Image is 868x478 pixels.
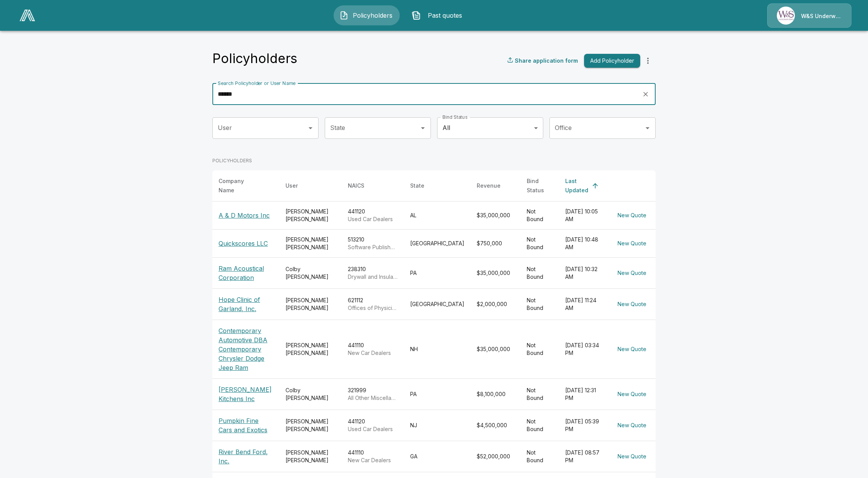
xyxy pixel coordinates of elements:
[437,117,543,139] div: All
[614,450,649,464] button: New Quote
[219,264,273,282] p: Ram Acoustical Corporation
[339,11,349,20] img: Policyholders Icon
[559,441,608,472] td: [DATE] 08:57 PM
[348,265,398,281] div: 238310
[471,201,521,229] td: $35,000,000
[614,387,649,401] button: New Quote
[559,201,608,229] td: [DATE] 10:05 AM
[285,386,336,402] div: Colby [PERSON_NAME]
[212,157,656,164] p: POLICYHOLDERS
[559,378,608,410] td: [DATE] 12:31 PM
[559,320,608,378] td: [DATE] 03:34 PM
[348,425,398,433] p: Used Car Dealers
[614,418,649,433] button: New Quote
[559,410,608,441] td: [DATE] 05:39 PM
[565,177,588,195] div: Last Updated
[404,378,471,410] td: PA
[305,123,316,133] button: Open
[521,410,559,441] td: Not Bound
[581,54,640,68] a: Add Policyholder
[801,12,842,20] p: W&S Underwriters
[219,211,273,220] p: A & D Motors Inc
[521,170,559,202] th: Bind Status
[219,385,273,403] p: [PERSON_NAME] Kitchens Inc
[521,441,559,472] td: Not Bound
[614,237,649,251] button: New Quote
[471,229,521,257] td: $750,000
[404,201,471,229] td: AL
[614,266,649,280] button: New Quote
[614,342,649,356] button: New Quote
[521,320,559,378] td: Not Bound
[352,11,394,20] span: Policyholders
[559,257,608,288] td: [DATE] 10:32 AM
[642,123,653,133] button: Open
[285,449,336,464] div: [PERSON_NAME] [PERSON_NAME]
[471,288,521,320] td: $2,000,000
[348,243,398,251] p: Software Publishers
[404,288,471,320] td: [GEOGRAPHIC_DATA]
[20,10,35,21] img: AA Logo
[442,114,467,120] label: Bind Status
[471,378,521,410] td: $8,100,000
[219,326,273,372] p: Contemporary Automotive DBA Contemporary Chrysler Dodge Jeep Ram
[348,181,364,190] div: NAICS
[767,3,851,28] a: Agency IconW&S Underwriters
[348,418,398,433] div: 441120
[285,341,336,357] div: [PERSON_NAME] [PERSON_NAME]
[285,296,336,312] div: [PERSON_NAME] [PERSON_NAME]
[412,11,421,20] img: Past quotes Icon
[348,449,398,464] div: 441110
[521,201,559,229] td: Not Bound
[640,88,651,100] button: clear search
[348,394,398,402] p: All Other Miscellaneous Wood Product Manufacturing
[777,7,795,25] img: Agency Icon
[348,208,398,223] div: 441120
[219,239,273,248] p: Quickscores LLC
[559,288,608,320] td: [DATE] 11:24 AM
[219,295,273,313] p: Hope Clinic of Garland, Inc.
[410,181,424,190] div: State
[559,229,608,257] td: [DATE] 10:48 AM
[614,297,649,311] button: New Quote
[404,229,471,257] td: [GEOGRAPHIC_DATA]
[471,320,521,378] td: $35,000,000
[348,386,398,402] div: 321999
[285,181,298,190] div: User
[640,53,656,68] button: more
[614,208,649,223] button: New Quote
[212,50,297,67] h4: Policyholders
[348,273,398,281] p: Drywall and Insulation Contractors
[348,236,398,251] div: 513210
[521,257,559,288] td: Not Bound
[348,456,398,464] p: New Car Dealers
[404,410,471,441] td: NJ
[285,208,336,223] div: [PERSON_NAME] [PERSON_NAME]
[417,123,428,133] button: Open
[334,5,400,25] button: Policyholders IconPolicyholders
[584,54,640,68] button: Add Policyholder
[219,416,273,435] p: Pumpkin Fine Cars and Exotics
[404,320,471,378] td: NH
[471,257,521,288] td: $35,000,000
[471,441,521,472] td: $52,000,000
[218,80,295,87] label: Search Policyholder or User Name
[348,341,398,357] div: 441110
[521,378,559,410] td: Not Bound
[348,304,398,312] p: Offices of Physicians, Mental Health Specialists
[404,257,471,288] td: PA
[521,288,559,320] td: Not Bound
[477,181,501,190] div: Revenue
[285,236,336,251] div: [PERSON_NAME] [PERSON_NAME]
[424,11,466,20] span: Past quotes
[219,177,259,195] div: Company Name
[515,57,578,65] p: Share application form
[521,229,559,257] td: Not Bound
[348,215,398,223] p: Used Car Dealers
[219,447,273,466] p: River Bend Ford, Inc.
[406,5,472,25] button: Past quotes IconPast quotes
[285,265,336,281] div: Colby [PERSON_NAME]
[348,296,398,312] div: 621112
